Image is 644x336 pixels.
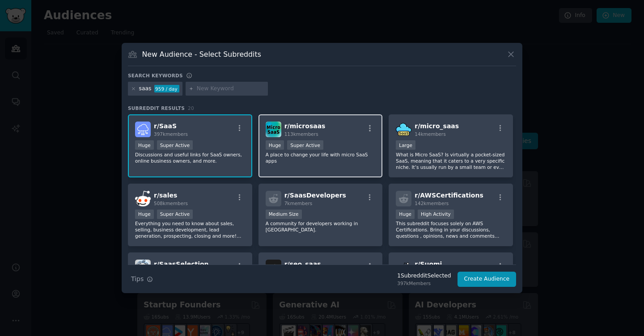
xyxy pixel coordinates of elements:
[415,122,459,130] span: r/ micro_saas
[415,201,449,206] span: 142k members
[418,210,454,219] div: High Activity
[266,151,376,164] p: A place to change your life with micro SaaS apps
[396,140,415,150] div: Large
[188,105,194,111] span: 20
[135,151,245,164] p: Discussions and useful links for SaaS owners, online business owners, and more.
[154,85,179,93] div: 959 / day
[415,260,442,268] span: r/ Suomi
[397,280,451,286] div: 397k Members
[131,274,144,284] span: Tips
[197,85,265,93] input: New Keyword
[154,260,209,268] span: r/ SaasSelection
[284,131,318,137] span: 113k members
[135,191,151,206] img: sales
[142,50,261,59] h3: New Audience - Select Subreddits
[154,201,188,206] span: 508k members
[128,72,183,79] h3: Search keywords
[287,140,323,150] div: Super Active
[139,85,152,93] div: saas
[157,140,193,150] div: Super Active
[135,220,245,239] p: Everything you need to know about sales, selling, business development, lead generation, prospect...
[396,210,415,219] div: Huge
[458,272,517,287] button: Create Audience
[396,220,506,239] p: This subreddit focuses solely on AWS Certifications. Bring in your discussions, questions , opini...
[396,122,411,137] img: micro_saas
[284,201,313,206] span: 7k members
[284,192,346,199] span: r/ SaasDevelopers
[154,122,177,130] span: r/ SaaS
[266,220,376,233] p: A community for developers working in [GEOGRAPHIC_DATA].
[396,260,411,275] img: Suomi
[135,260,151,275] img: SaasSelection
[284,122,326,130] span: r/ microsaas
[128,105,185,111] span: Subreddit Results
[128,271,156,287] button: Tips
[157,210,193,219] div: Super Active
[154,131,188,137] span: 397k members
[397,272,451,280] div: 1 Subreddit Selected
[266,122,281,137] img: microsaas
[415,192,483,199] span: r/ AWSCertifications
[415,131,445,137] span: 14k members
[266,140,284,150] div: Huge
[266,210,302,219] div: Medium Size
[135,140,154,150] div: Huge
[284,260,321,268] span: r/ seo_saas
[266,260,281,275] img: seo_saas
[135,210,154,219] div: Huge
[154,192,177,199] span: r/ sales
[396,151,506,170] p: What is Micro SaaS? Is virtually a pocket-sized SaaS, meaning that it caters to a very specific n...
[135,122,151,137] img: SaaS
